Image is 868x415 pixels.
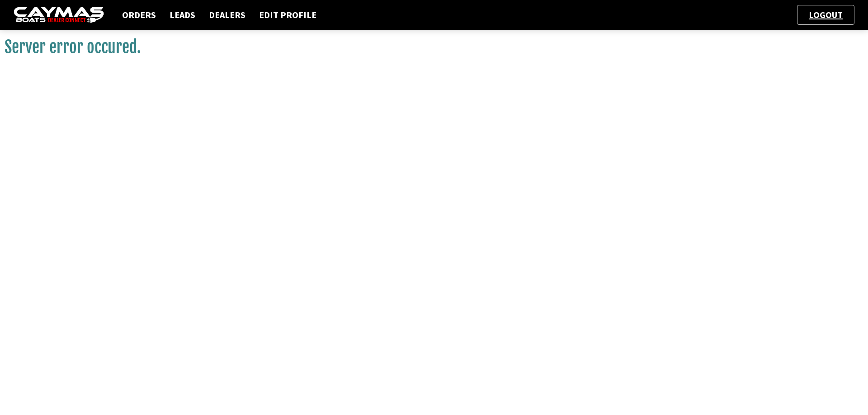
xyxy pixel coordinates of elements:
a: Edit Profile [255,9,321,21]
a: Orders [118,9,160,21]
a: Dealers [204,9,250,21]
h1: Server error occured. [5,37,863,57]
a: Logout [804,9,847,20]
img: caymas-dealer-connect-2ed40d3bc7270c1d8d7ffb4b79bf05adc795679939227970def78ec6f6c03838.gif [14,7,104,23]
a: Leads [165,9,200,21]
